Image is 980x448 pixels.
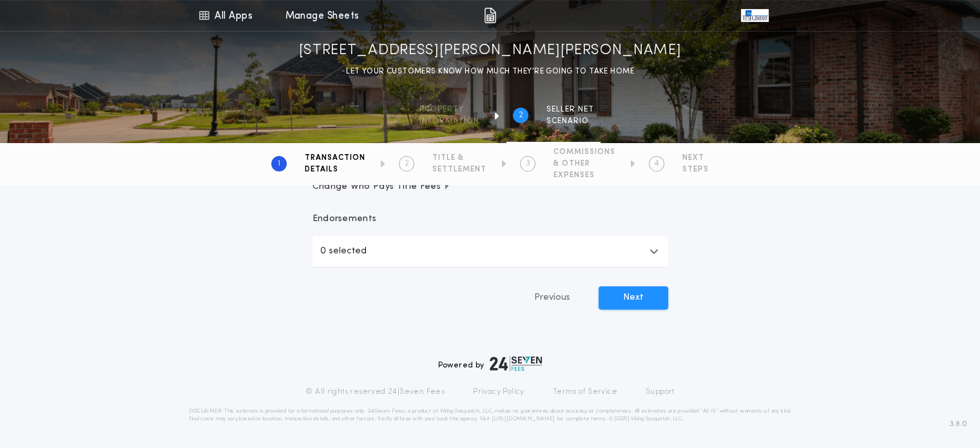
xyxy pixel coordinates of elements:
button: Next [599,286,668,309]
span: SETTLEMENT [432,164,486,175]
a: Support [646,387,675,397]
h2: 2 [519,110,523,121]
p: 0 selected [320,244,367,259]
span: STEPS [682,164,709,175]
span: & OTHER [553,159,615,169]
h2: 3 [526,159,530,169]
p: © All rights reserved. 24|Seven Fees [305,387,445,397]
button: Previous [508,286,596,309]
button: Change Who Pays Title Fees [312,180,668,193]
h2: 1 [278,159,280,169]
span: SCENARIO [546,116,594,126]
span: TRANSACTION [305,153,365,163]
a: [URL][DOMAIN_NAME] [491,416,555,422]
p: Endorsements [312,213,668,226]
h2: 4 [655,159,659,169]
div: Powered by [438,356,543,371]
p: DISCLAIMER: This estimate is provided for informational purposes only. 24|Seven Fees, a product o... [189,407,792,423]
img: img [484,8,496,23]
span: NEXT [682,153,709,163]
span: DETAILS [305,164,365,175]
h2: 2 [405,159,409,169]
span: Property [419,104,479,115]
span: Change Who Pays Title Fees [312,180,451,193]
button: 0 selected [312,236,668,267]
img: logo [490,356,543,371]
p: LET YOUR CUSTOMERS KNOW HOW MUCH THEY’RE GOING TO TAKE HOME [346,65,634,78]
span: COMMISSIONS [553,147,615,157]
span: 3.8.0 [950,418,967,430]
a: Terms of Service [553,387,617,397]
span: SELLER NET [546,104,594,115]
h1: [STREET_ADDRESS][PERSON_NAME][PERSON_NAME] [299,41,682,61]
span: information [419,116,479,126]
a: Privacy Policy [473,387,524,397]
span: TITLE & [432,153,486,163]
span: EXPENSES [553,170,615,180]
img: vs-icon [741,9,768,22]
